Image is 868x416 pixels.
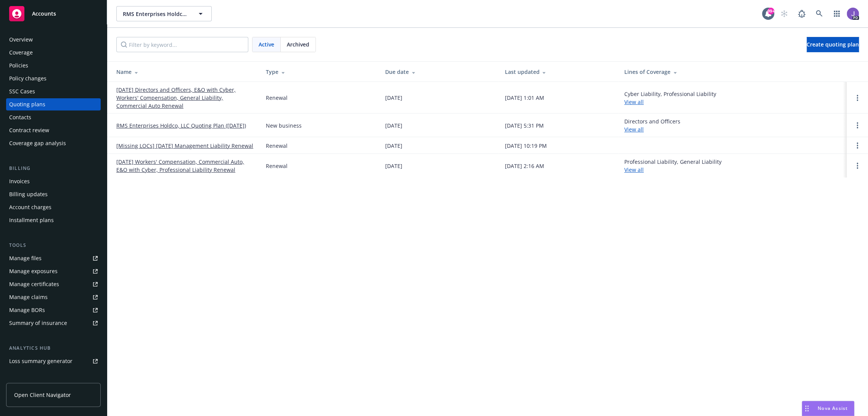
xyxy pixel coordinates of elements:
[116,68,254,76] div: Name
[287,40,309,48] span: Archived
[123,10,189,18] span: RMS Enterprises Holdco, LLC
[266,162,288,170] div: Renewal
[9,252,42,264] div: Manage files
[6,85,101,98] a: SSC Cases
[9,175,30,187] div: Invoices
[9,304,45,316] div: Manage BORs
[385,142,402,150] div: [DATE]
[9,188,48,200] div: Billing updates
[9,291,48,303] div: Manage claims
[807,41,859,48] span: Create quoting plan
[624,68,841,76] div: Lines of Coverage
[853,121,862,130] a: Open options
[6,72,101,85] a: Policy changes
[624,117,680,133] div: Directors and Officers
[6,59,101,72] a: Policies
[853,141,862,150] a: Open options
[6,165,101,172] div: Billing
[6,214,101,226] a: Installment plans
[385,162,402,170] div: [DATE]
[812,6,827,21] a: Search
[6,344,101,352] div: Analytics hub
[116,142,253,150] a: [Missing LOCs] [DATE] Management Liability Renewal
[9,111,31,123] div: Contacts
[266,122,302,130] div: New business
[505,122,543,130] div: [DATE] 5:31 PM
[505,142,547,150] div: [DATE] 10:19 PM
[116,37,248,52] input: Filter by keyword...
[802,401,812,416] div: Drag to move
[6,242,101,249] div: Tools
[6,265,101,277] a: Manage exposures
[9,34,33,46] div: Overview
[9,265,58,277] div: Manage exposures
[9,278,59,290] div: Manage certificates
[9,98,45,110] div: Quoting plans
[767,8,774,14] div: 99+
[794,6,809,21] a: Report a Bug
[624,126,644,133] a: View all
[9,355,72,367] div: Loss summary generator
[847,8,859,20] img: photo
[266,94,288,102] div: Renewal
[624,90,716,106] div: Cyber Liability, Professional Liability
[853,161,862,170] a: Open options
[6,201,101,213] a: Account charges
[6,137,101,149] a: Coverage gap analysis
[853,93,862,102] a: Open options
[802,401,854,416] button: Nova Assist
[9,137,66,149] div: Coverage gap analysis
[9,72,47,85] div: Policy changes
[9,46,33,59] div: Coverage
[6,188,101,200] a: Billing updates
[385,68,492,76] div: Due date
[14,391,71,399] span: Open Client Navigator
[266,68,373,76] div: Type
[266,142,288,150] div: Renewal
[385,122,402,130] div: [DATE]
[6,355,101,367] a: Loss summary generator
[505,68,612,76] div: Last updated
[818,405,848,411] span: Nova Assist
[6,252,101,264] a: Manage files
[385,94,402,102] div: [DATE]
[6,304,101,316] a: Manage BORs
[9,201,51,213] div: Account charges
[6,278,101,290] a: Manage certificates
[6,175,101,187] a: Invoices
[624,166,644,173] a: View all
[6,111,101,123] a: Contacts
[9,59,28,72] div: Policies
[9,85,35,98] div: SSC Cases
[6,124,101,136] a: Contract review
[6,34,101,46] a: Overview
[505,162,544,170] div: [DATE] 2:16 AM
[6,3,101,24] a: Accounts
[624,98,644,106] a: View all
[116,158,254,174] a: [DATE] Workers' Compensation, Commercial Auto, E&O with Cyber, Professional Liability Renewal
[6,46,101,59] a: Coverage
[32,11,56,17] span: Accounts
[829,6,844,21] a: Switch app
[116,122,246,130] a: RMS Enterprises Holdco, LLC Quoting Plan ([DATE])
[259,40,274,48] span: Active
[9,317,67,329] div: Summary of insurance
[6,317,101,329] a: Summary of insurance
[116,86,254,110] a: [DATE] Directors and Officers, E&O with Cyber, Workers' Compensation, General Liability, Commerci...
[9,214,54,226] div: Installment plans
[116,6,212,21] button: RMS Enterprises Holdco, LLC
[807,37,859,52] a: Create quoting plan
[6,98,101,110] a: Quoting plans
[6,291,101,303] a: Manage claims
[624,158,722,174] div: Professional Liability, General Liability
[505,94,544,102] div: [DATE] 1:01 AM
[776,6,792,21] a: Start snowing
[9,124,49,136] div: Contract review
